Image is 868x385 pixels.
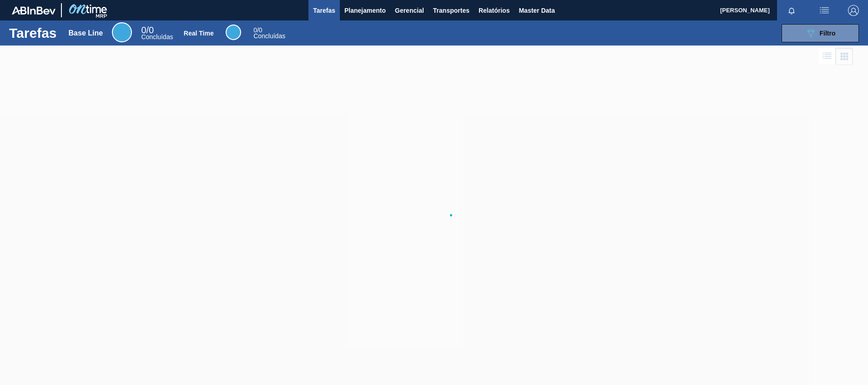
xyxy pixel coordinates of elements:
span: Transportes [433,5,469,16]
span: Tarefas [313,5,335,16]
span: Filtro [820,30,836,37]
div: Base Line [141,26,173,40]
span: Gerencial [395,5,424,16]
button: Filtro [782,24,859,42]
span: Master Data [519,5,555,16]
span: 0 [141,25,146,35]
div: Real Time [253,27,285,39]
div: Real Time [226,25,241,40]
span: Concluídas [141,33,173,41]
img: userActions [819,5,830,16]
span: Planejamento [344,5,386,16]
div: Base Line [112,22,132,42]
span: Relatórios [479,5,510,16]
span: / 0 [141,25,154,35]
div: Real Time [184,30,214,37]
span: / 0 [253,26,262,34]
span: Concluídas [253,32,285,40]
button: Notificações [777,4,806,17]
img: Logout [848,5,859,16]
img: TNhmsLtSVTkK8tSr43FrP2fwEKptu5GPRR3wAAAABJRU5ErkJggg== [12,6,56,15]
h1: Tarefas [9,28,57,38]
div: Base Line [69,29,103,37]
span: 0 [253,26,257,34]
